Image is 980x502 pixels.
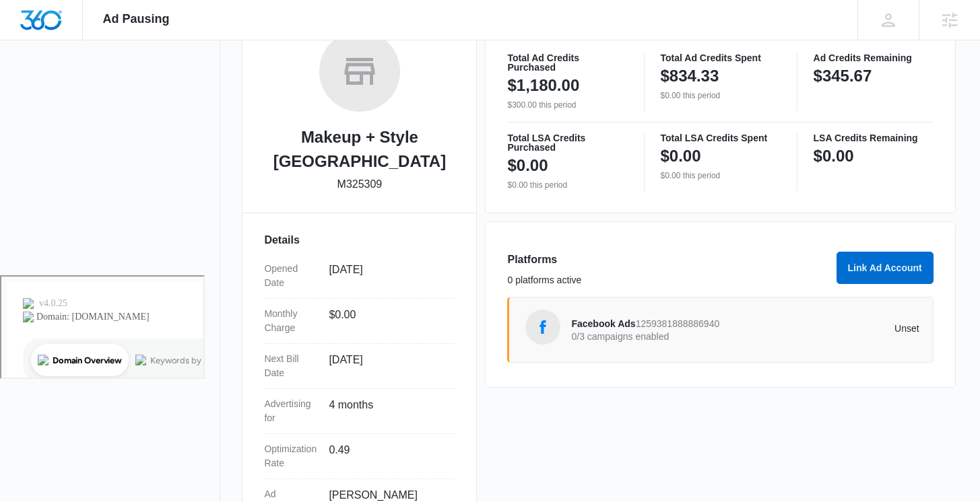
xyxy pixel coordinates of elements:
[103,12,170,26] span: Ad Pausing
[837,252,934,284] button: Link Ad Account
[571,318,635,329] span: Facebook Ads
[814,65,872,87] p: $345.67
[36,78,47,89] img: tab_domain_overview_orange.svg
[507,297,933,363] a: Facebook AdsFacebook Ads12593818888869400/3 campaigns enabledUnset
[507,273,828,287] p: 0 platforms active
[22,35,32,46] img: website_grey.svg
[814,53,934,63] p: Ad Credits Remaining
[264,254,455,299] div: Opened Date[DATE]
[264,307,318,335] dt: Monthly Charge
[264,299,455,344] div: Monthly Charge$0.00
[329,397,444,425] dd: 4 months
[264,389,455,434] div: Advertising for4 months
[264,344,455,389] div: Next Bill Date[DATE]
[661,53,781,63] p: Total Ad Credits Spent
[507,75,579,96] p: $1,180.00
[329,352,444,380] dd: [DATE]
[661,145,701,167] p: $0.00
[329,307,444,335] dd: $0.00
[507,155,548,176] p: $0.00
[264,352,318,380] dt: Next Bill Date
[661,170,781,182] p: $0.00 this period
[661,65,719,87] p: $834.33
[51,79,121,88] div: Domain Overview
[337,176,383,192] p: M325309
[507,53,627,72] p: Total Ad Credits Purchased
[264,262,318,290] dt: Opened Date
[507,252,828,268] h3: Platforms
[571,332,745,341] p: 0/3 campaigns enabled
[814,145,854,167] p: $0.00
[661,89,781,102] p: $0.00 this period
[507,179,627,191] p: $0.00 this period
[507,133,627,152] p: Total LSA Credits Purchased
[35,35,148,46] div: Domain: [DOMAIN_NAME]
[22,22,32,32] img: logo_orange.svg
[814,133,934,143] p: LSA Credits Remaining
[507,99,627,111] p: $300.00 this period
[746,324,919,333] p: Unset
[264,442,318,470] dt: Optimization Rate
[264,434,455,479] div: Optimization Rate0.49
[533,317,553,337] img: Facebook Ads
[264,125,455,174] h2: Makeup + Style [GEOGRAPHIC_DATA]
[264,397,318,425] dt: Advertising for
[38,22,66,32] div: v 4.0.25
[661,133,781,143] p: Total LSA Credits Spent
[329,442,444,470] dd: 0.49
[134,78,145,89] img: tab_keywords_by_traffic_grey.svg
[636,318,720,329] span: 1259381888886940
[264,232,455,248] h3: Details
[329,262,444,290] dd: [DATE]
[149,79,227,88] div: Keywords by Traffic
